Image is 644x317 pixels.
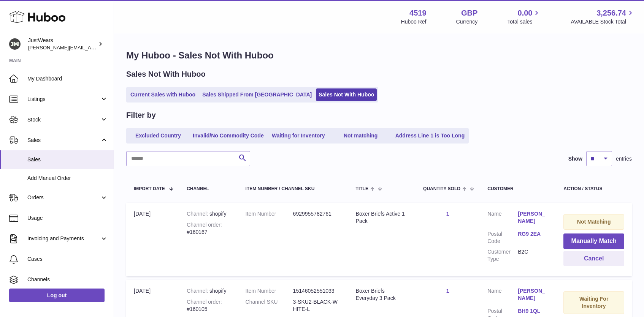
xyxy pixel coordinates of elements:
dt: Customer Type [487,248,518,263]
a: Log out [9,289,105,302]
a: 1 [446,211,449,217]
span: My Dashboard [27,75,108,82]
img: josh@just-wears.com [9,38,21,50]
dt: Item Number [246,287,293,295]
span: Stock [27,116,100,123]
a: Address Line 1 is Too Long [393,129,468,142]
span: entries [616,155,632,162]
dt: Item Number [246,210,293,218]
a: Excluded Country [128,129,189,142]
button: Manually Match [563,233,624,249]
span: Quantity Sold [423,186,460,191]
dd: 6929955782761 [293,210,341,218]
a: Not matching [330,129,391,142]
div: #160167 [187,221,230,236]
div: Item Number / Channel SKU [246,186,341,191]
a: 1 [446,288,449,294]
a: 0.00 Total sales [507,8,541,25]
strong: Waiting For Inventory [579,296,608,309]
div: JustWears [28,37,97,51]
strong: Channel order [187,222,222,228]
span: Cases [27,255,108,263]
td: [DATE] [126,203,179,276]
dd: 15146052551033 [293,287,341,295]
label: Show [568,155,582,162]
h2: Filter by [126,110,156,120]
strong: GBP [461,8,477,18]
span: Sales [27,156,108,163]
strong: Channel [187,288,209,294]
h2: Sales Not With Huboo [126,69,206,79]
div: Customer [487,186,548,191]
div: Huboo Ref [401,18,427,25]
a: Current Sales with Huboo [128,88,198,101]
span: Add Manual Order [27,175,108,182]
a: RG9 2EA [518,230,548,238]
span: Title [356,186,368,191]
strong: Channel [187,211,209,217]
div: Currency [456,18,478,25]
a: [PERSON_NAME] [518,210,548,225]
span: Total sales [507,18,541,25]
a: Waiting for Inventory [268,129,329,142]
span: 0.00 [518,8,533,18]
span: Usage [27,214,108,222]
dt: Name [487,210,518,227]
strong: 4519 [409,8,427,18]
a: Sales Shipped From [GEOGRAPHIC_DATA] [200,88,314,101]
dt: Postal Code [487,230,518,245]
strong: Channel order [187,299,222,305]
dt: Name [487,287,518,304]
span: Channels [27,276,108,283]
div: Boxer Briefs Everyday 3 Pack [356,287,408,302]
span: Import date [134,186,165,191]
a: Invalid/No Commodity Code [190,129,266,142]
a: BH9 1QL [518,308,548,315]
div: #160105 [187,298,230,313]
span: Invoicing and Payments [27,235,100,242]
h1: My Huboo - Sales Not With Huboo [126,49,632,62]
span: [PERSON_NAME][EMAIL_ADDRESS][DOMAIN_NAME] [28,44,152,50]
dd: B2C [518,248,548,263]
dd: 3-SKU2-BLACK-WHITE-L [293,298,341,313]
a: [PERSON_NAME] [518,287,548,302]
span: Listings [27,96,100,103]
a: 3,256.74 AVAILABLE Stock Total [571,8,635,25]
dt: Channel SKU [246,298,293,313]
button: Cancel [563,251,624,267]
span: 3,256.74 [596,8,626,18]
div: shopify [187,287,230,295]
span: AVAILABLE Stock Total [571,18,635,25]
div: Action / Status [563,186,624,191]
div: Boxer Briefs Active 1 Pack [356,210,408,225]
strong: Not Matching [577,219,611,225]
div: Channel [187,186,230,191]
span: Sales [27,137,100,144]
div: shopify [187,210,230,218]
a: Sales Not With Huboo [316,88,377,101]
span: Orders [27,194,100,201]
